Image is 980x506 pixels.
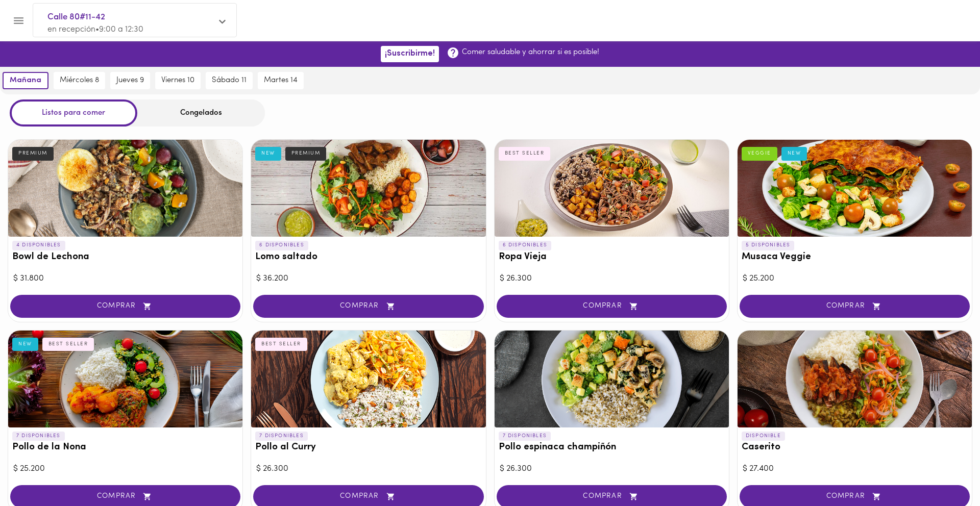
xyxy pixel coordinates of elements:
[13,273,237,285] div: $ 31.800
[23,302,228,311] span: COMPRAR
[921,447,970,496] iframe: Messagebird Livechat Widget
[212,76,247,85] span: sábado 11
[499,252,725,263] h3: Ropa Vieja
[12,442,238,453] h3: Pollo de la Nona
[23,492,228,501] span: COMPRAR
[251,331,485,427] div: Pollo al Curry
[497,295,727,318] button: COMPRAR
[742,241,795,250] p: 5 DISPONIBLES
[3,72,48,89] button: mañana
[251,140,485,237] div: Lomo saltado
[740,295,970,318] button: COMPRAR
[116,76,144,85] span: jueves 9
[12,241,65,250] p: 4 DISPONIBLES
[47,11,212,24] span: Calle 80#11-42
[255,338,307,351] div: BEST SELLER
[495,331,729,427] div: Pollo espinaca champiñón
[499,147,551,160] div: BEST SELLER
[462,47,599,58] p: Comer saludable y ahorrar si es posible!
[10,295,240,318] button: COMPRAR
[206,72,253,89] button: sábado 11
[509,492,714,501] span: COMPRAR
[256,273,480,285] div: $ 36.200
[12,147,54,160] div: PREMIUM
[500,273,724,285] div: $ 26.300
[495,140,729,237] div: Ropa Vieja
[742,147,777,160] div: VEGGIE
[738,331,972,427] div: Caserito
[255,147,281,160] div: NEW
[285,147,327,160] div: PREMIUM
[742,252,968,263] h3: Musaca Veggie
[499,442,725,453] h3: Pollo espinaca champiñón
[255,252,481,263] h3: Lomo saltado
[743,463,967,475] div: $ 27.400
[255,241,308,250] p: 6 DISPONIBLES
[10,76,41,85] span: mañana
[781,147,807,160] div: NEW
[137,99,265,127] div: Congelados
[738,140,972,237] div: Musaca Veggie
[110,72,150,89] button: jueves 9
[381,46,439,62] button: ¡Suscribirme!
[47,26,143,34] span: en recepción • 9:00 a 12:30
[499,432,551,441] p: 7 DISPONIBLES
[743,273,967,285] div: $ 25.200
[500,463,724,475] div: $ 26.300
[385,49,435,59] span: ¡Suscribirme!
[266,302,471,311] span: COMPRAR
[42,338,94,351] div: BEST SELLER
[13,463,237,475] div: $ 25.200
[10,99,137,127] div: Listos para comer
[253,295,483,318] button: COMPRAR
[499,241,552,250] p: 6 DISPONIBLES
[255,442,481,453] h3: Pollo al Curry
[161,76,194,85] span: viernes 10
[12,432,65,441] p: 7 DISPONIBLES
[742,442,968,453] h3: Caserito
[752,492,957,501] span: COMPRAR
[6,8,31,33] button: Menu
[155,72,201,89] button: viernes 10
[752,302,957,311] span: COMPRAR
[266,492,471,501] span: COMPRAR
[8,140,242,237] div: Bowl de Lechona
[256,463,480,475] div: $ 26.300
[60,76,99,85] span: miércoles 8
[509,302,714,311] span: COMPRAR
[54,72,105,89] button: miércoles 8
[8,331,242,427] div: Pollo de la Nona
[255,432,308,441] p: 7 DISPONIBLES
[264,76,298,85] span: martes 14
[258,72,304,89] button: martes 14
[12,252,238,263] h3: Bowl de Lechona
[742,432,785,441] p: DISPONIBLE
[12,338,38,351] div: NEW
